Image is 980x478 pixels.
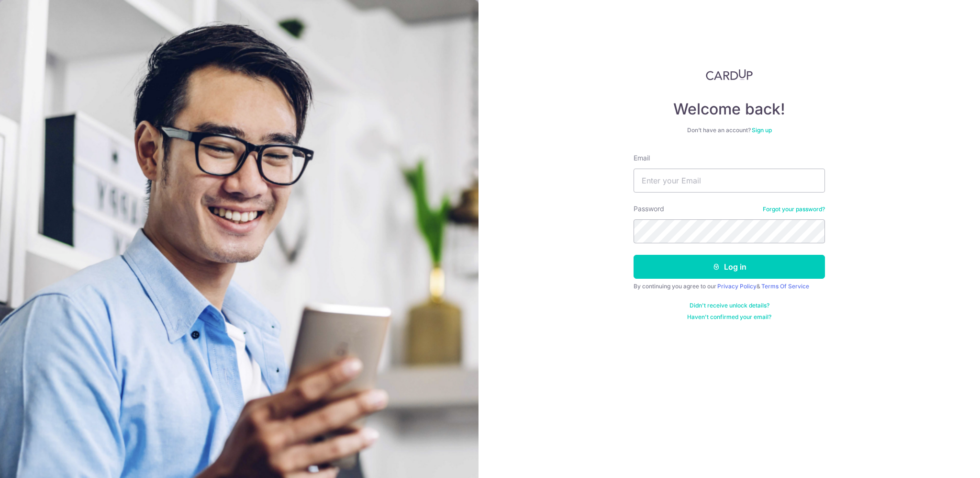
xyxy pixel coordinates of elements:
[634,100,825,119] h4: Welcome back!
[687,313,771,321] a: Haven't confirmed your email?
[706,69,753,80] img: CardUp Logo
[634,126,825,134] div: Don’t have an account?
[634,169,825,193] input: Enter your Email
[690,302,769,309] a: Didn't receive unlock details?
[634,255,825,279] button: Log in
[634,153,650,163] label: Email
[761,283,809,290] a: Terms Of Service
[634,283,825,290] div: By continuing you agree to our &
[763,205,825,213] a: Forgot your password?
[717,283,757,290] a: Privacy Policy
[752,126,772,134] a: Sign up
[634,204,664,214] label: Password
